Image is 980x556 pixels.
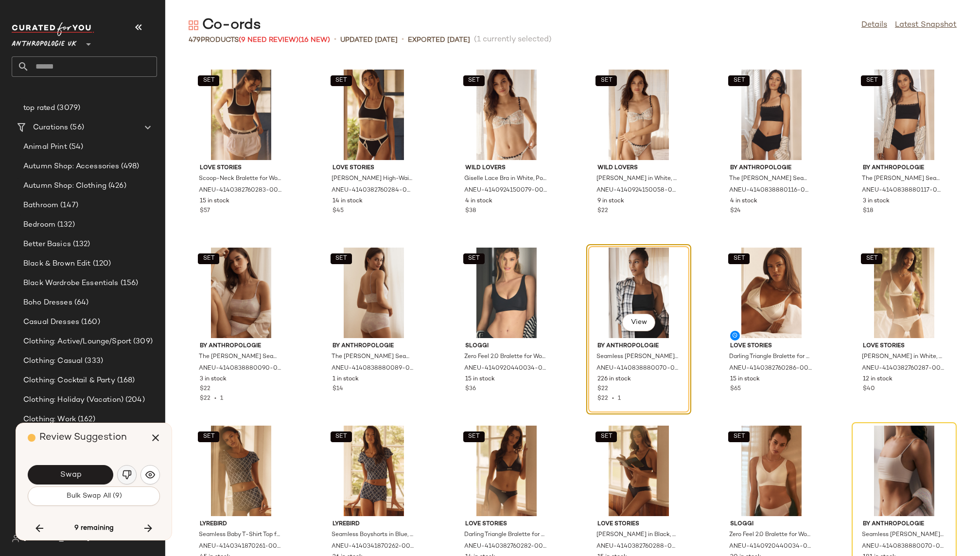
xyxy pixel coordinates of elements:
[474,34,552,46] span: (1 currently selected)
[23,395,123,406] span: Clothing: Holiday (Vacation)
[730,197,757,206] span: 4 in stock
[730,385,741,394] span: $65
[862,542,945,551] span: ANEU-4140838880070-000-013
[332,207,344,215] span: $45
[200,164,282,173] span: Love Stories
[55,219,75,231] span: (132)
[192,248,290,338] img: 4140838880090_053_b
[23,219,55,231] span: Bedroom
[33,122,68,133] span: Curations
[23,258,91,269] span: Black & Brown Edit
[23,161,119,172] span: Autumn Shop: Accessories
[595,431,617,442] button: SET
[595,75,617,86] button: SET
[199,186,281,195] span: ANEU-4140382760283-000-001
[199,353,281,361] span: The [PERSON_NAME] Seamless Square-Neck Bralette for Women in Purple, Nylon/Elastane, Size Large/X...
[863,385,875,394] span: $40
[597,197,624,206] span: 9 in stock
[199,364,281,373] span: ANEU-4140838880090-000-053
[23,336,131,347] span: Clothing: Active/Lounge/Sport
[463,431,485,442] button: SET
[66,492,122,500] span: Bulk Swap All (9)
[83,356,103,367] span: (333)
[733,255,745,262] span: SET
[199,531,281,539] span: Seamless Baby T-Shirt Top for Women in Blue, Nylon/Elastane, Size Large/XL by LyreBird at Anthrop...
[465,342,548,351] span: Sloggi
[596,542,679,551] span: ANEU-4140382760288-000-001
[597,207,608,215] span: $22
[862,531,945,539] span: Seamless [PERSON_NAME] Second Skin Bralette for Women in White, Nylon/Elastane, Size Small/Medium...
[189,16,261,35] div: Co-ords
[198,253,219,264] button: SET
[119,161,139,172] span: (498)
[464,186,547,195] span: ANEU-4140924150079-000-010
[722,70,821,160] img: 4140838880116_001_b
[23,317,79,328] span: Casual Dresses
[325,70,423,160] img: 4140382760284_001_b
[59,470,81,480] span: Swap
[67,142,84,153] span: (54)
[596,186,679,195] span: ANEU-4140924150058-000-010
[332,164,415,173] span: Love Stories
[58,200,78,211] span: (147)
[865,77,877,84] span: SET
[622,314,655,331] button: View
[596,364,679,373] span: ANEU-4140838880070-000-001
[862,364,945,373] span: ANEU-4140382760287-000-011
[457,70,556,160] img: 4140924150079_010_b
[189,20,198,30] img: svg%3e
[12,535,19,542] img: svg%3e
[131,336,153,347] span: (309)
[729,353,812,361] span: Darling Triangle Bralette for Women in White, Polyester/Elastane, Size 32 c/d by Love Stories at ...
[332,364,414,373] span: ANEU-4140838880089-000-053
[464,542,547,551] span: ANEU-4140382760282-000-001
[728,75,750,86] button: SET
[23,278,119,289] span: Black Wardrobe Essentials
[729,186,812,195] span: ANEU-4140838880116-000-001
[23,180,106,192] span: Autumn Shop: Clothing
[332,531,414,539] span: Seamless Boyshorts in Blue, Nylon/Elastane, Size 2XS/XS by LyreBird at Anthropologie
[468,433,480,440] span: SET
[465,207,476,215] span: $38
[200,395,210,402] span: $22
[335,255,347,262] span: SET
[202,433,214,440] span: SET
[468,255,480,262] span: SET
[332,353,414,361] span: The [PERSON_NAME] Seamless Printed Knickers in Purple, Nylon/Elastane, Size 2XS/XS by Anthropologie
[28,486,160,506] button: Bulk Swap All (9)
[402,34,404,46] span: •
[468,77,480,84] span: SET
[200,520,282,529] span: LyreBird
[79,317,100,328] span: (160)
[332,342,415,351] span: By Anthropologie
[39,432,127,443] span: Review Suggestion
[106,180,126,192] span: (426)
[733,433,745,440] span: SET
[200,207,210,215] span: $57
[590,70,688,160] img: 4140924150058_010_b
[590,248,688,338] img: 4140838880070_001_e
[199,175,281,183] span: Scoop-Neck Bralette for Women in Black, Cotton/Elastane, Size Medium by Love Stories at Anthropol...
[123,395,145,406] span: (204)
[597,164,680,173] span: Wild Lovers
[23,142,67,153] span: Animal Print
[729,542,812,551] span: ANEU-4140920440034-000-010
[465,385,476,394] span: $36
[862,186,945,195] span: ANEU-4140838880117-000-001
[863,375,892,384] span: 12 in stock
[464,353,547,361] span: Zero Feel 2.0 Bralette for Women in Black, Polyamide/Elastane, Size XS by Sloggi at Anthropologie
[199,542,281,551] span: ANEU-4140341870261-000-041
[23,200,58,211] span: Bathroom
[861,253,882,264] button: SET
[71,239,90,250] span: (132)
[861,75,882,86] button: SET
[733,77,745,84] span: SET
[855,70,953,160] img: 4140838880117_001_b
[863,342,945,351] span: Love Stories
[202,77,214,84] span: SET
[332,520,415,529] span: LyreBird
[202,255,214,262] span: SET
[76,414,95,425] span: (162)
[331,431,352,442] button: SET
[200,375,227,384] span: 3 in stock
